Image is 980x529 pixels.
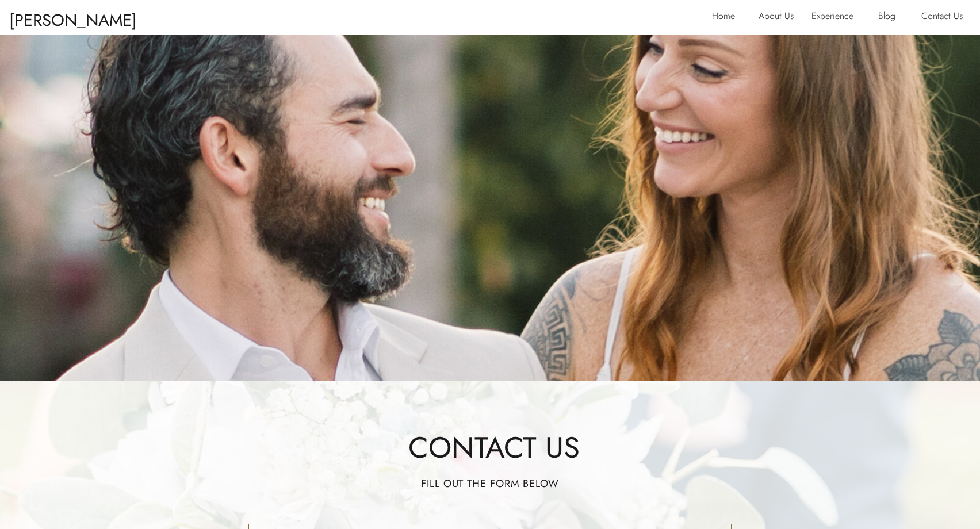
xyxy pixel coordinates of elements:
h1: Contact us [349,427,639,457]
a: Blog [878,8,904,26]
a: Contact Us [921,8,970,26]
a: Home [712,8,742,26]
a: Experience [811,8,863,26]
h2: fill out the form below [356,477,624,495]
a: About Us [759,8,803,26]
p: [PERSON_NAME] & [PERSON_NAME] [9,5,149,26]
